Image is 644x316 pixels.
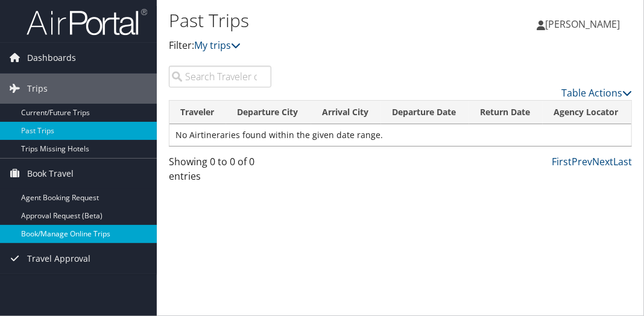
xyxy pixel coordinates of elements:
[27,43,76,73] span: Dashboards
[169,66,271,87] input: Search Traveler or Arrival City
[381,101,469,124] th: Departure Date: activate to sort column ascending
[537,6,632,42] a: [PERSON_NAME]
[561,86,632,100] a: Table Actions
[27,159,74,189] span: Book Travel
[226,101,311,124] th: Departure City: activate to sort column ascending
[552,155,572,168] a: First
[169,154,271,189] div: Showing 0 to 0 of 0 entries
[27,244,90,274] span: Travel Approval
[592,155,613,168] a: Next
[613,155,632,168] a: Last
[27,8,147,36] img: airportal-logo.png
[543,101,631,124] th: Agency Locator: activate to sort column ascending
[169,124,631,146] td: No Airtineraries found within the given date range.
[27,74,48,104] span: Trips
[169,101,226,124] th: Traveler: activate to sort column ascending
[169,38,478,54] p: Filter:
[169,8,478,33] h1: Past Trips
[545,17,620,31] span: [PERSON_NAME]
[311,101,381,124] th: Arrival City: activate to sort column ascending
[194,39,241,52] a: My trips
[572,155,592,168] a: Prev
[469,101,543,124] th: Return Date: activate to sort column ascending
